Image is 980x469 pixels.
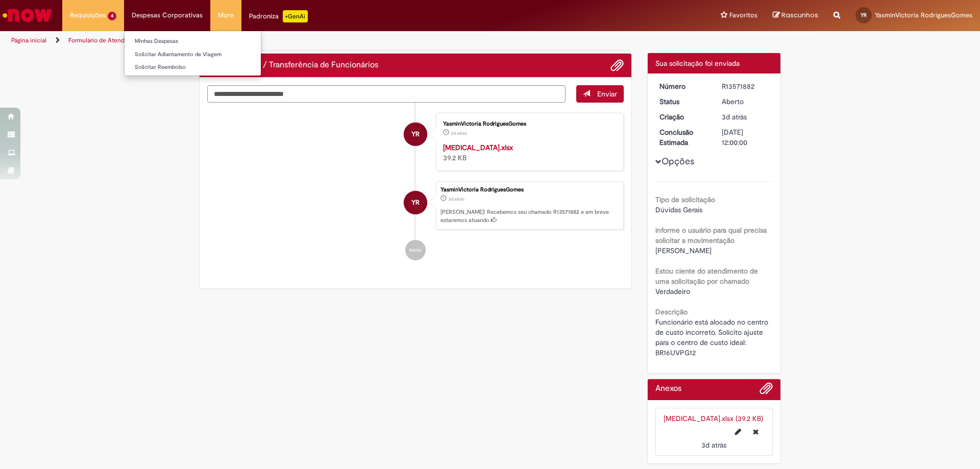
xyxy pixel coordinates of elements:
ul: Histórico de tíquete [207,103,624,271]
span: Requisições [70,10,106,20]
time: 26/09/2025 17:01:23 [722,112,747,121]
span: YasminVictoria RodriguesGomes [875,11,972,19]
dt: Conclusão Estimada [652,127,715,147]
div: Padroniza [249,10,308,22]
textarea: Digite sua mensagem aqui... [207,85,566,103]
span: YR [861,12,867,18]
li: YasminVictoria RodriguesGomes [207,181,624,230]
div: R13571882 [722,81,769,91]
div: YasminVictoria RodriguesGomes [404,191,427,214]
span: [PERSON_NAME] [655,246,712,255]
b: Tipo de solicitação [655,195,715,204]
span: Enviar [597,89,617,98]
span: YR [411,190,420,215]
div: [DATE] 12:00:00 [722,127,769,147]
div: 26/09/2025 17:01:23 [722,112,769,122]
p: +GenAi [283,10,308,22]
a: [MEDICAL_DATA].xlsx [443,143,513,152]
span: 3d atrás [448,196,464,202]
div: YasminVictoria RodriguesGomes [440,187,618,193]
time: 26/09/2025 17:01:21 [451,130,467,136]
b: Descrição [655,307,688,316]
span: More [218,10,234,20]
span: 3d atrás [701,440,726,450]
time: 26/09/2025 17:01:21 [701,440,726,450]
button: Editar nome de arquivo Change Job.xlsx [729,424,747,440]
a: Solicitar Reembolso [125,62,261,73]
a: Minhas Despesas [125,36,261,47]
button: Adicionar anexos [759,382,773,400]
p: [PERSON_NAME]! Recebemos seu chamado R13571882 e em breve estaremos atuando. [440,208,618,224]
button: Enviar [576,85,624,103]
ul: Trilhas de página [8,31,646,50]
span: Despesas Corporativas [132,10,203,20]
a: [MEDICAL_DATA].xlsx (39.2 KB) [664,414,763,423]
span: Sua solicitação foi enviada [655,59,740,68]
span: 4 [108,12,116,20]
a: Solicitar Adiantamento de Viagem [125,49,261,60]
span: Favoritos [729,10,757,20]
dt: Status [652,96,715,107]
dt: Criação [652,112,715,122]
img: ServiceNow [1,5,54,26]
a: Página inicial [11,36,46,44]
span: Verdadeiro [655,287,690,296]
time: 26/09/2025 17:01:23 [448,196,464,202]
dt: Número [652,81,715,91]
button: Adicionar anexos [610,59,624,72]
a: Formulário de Atendimento [68,36,144,44]
span: 3d atrás [722,112,747,121]
span: Funcionário está alocado no centro de custo incorreto. Solicito ajuste para o centro de custo ide... [655,317,770,357]
div: Aberto [722,96,769,107]
h2: Anexos [655,384,681,393]
b: Estou ciente do atendimento de uma solicitação por chamado [655,266,758,286]
b: informe o usuário para qual precisa solicitar a movimentação [655,226,767,245]
div: YasminVictoria RodriguesGomes [404,122,427,146]
a: Rascunhos [773,11,818,20]
span: Rascunhos [781,10,818,20]
button: Excluir Change Job.xlsx [747,424,765,440]
h2: Movimentação / Transferência de Funcionários Histórico de tíquete [207,61,378,70]
span: Dúvidas Gerais [655,205,702,214]
ul: Despesas Corporativas [124,31,261,76]
span: 3d atrás [451,130,467,136]
span: YR [411,122,420,146]
div: YasminVictoria RodriguesGomes [443,121,613,127]
div: 39.2 KB [443,142,613,163]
